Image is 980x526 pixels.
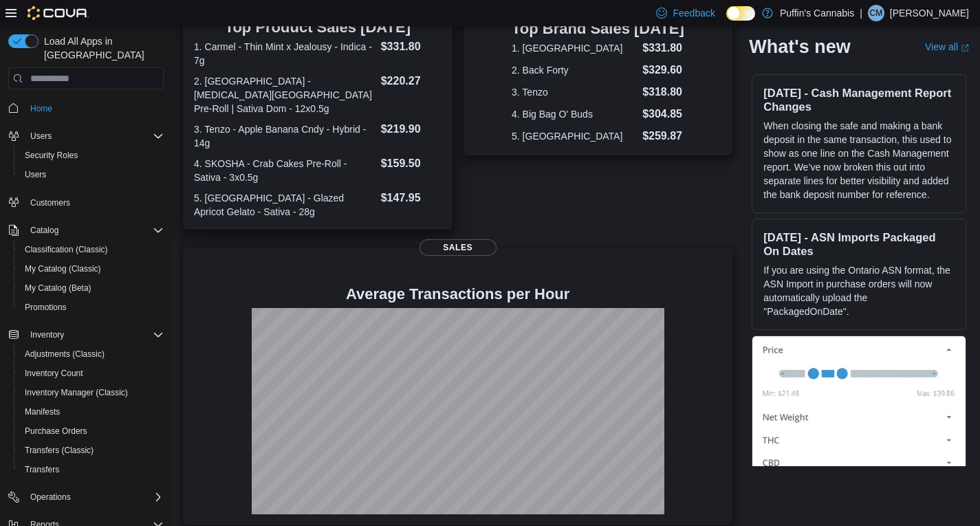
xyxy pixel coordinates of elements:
[642,106,684,122] dd: $304.85
[25,489,164,505] span: Operations
[14,402,169,421] button: Manifests
[25,222,64,239] button: Catalog
[642,40,684,56] dd: $331.80
[19,346,164,362] span: Adjustments (Classic)
[19,404,164,420] span: Manifests
[30,197,70,208] span: Customers
[14,364,169,383] button: Inventory Count
[19,346,110,362] a: Adjustments (Classic)
[25,222,164,239] span: Catalog
[381,73,442,89] dd: $220.27
[25,368,83,379] span: Inventory Count
[28,6,89,20] img: Cova
[25,128,164,144] span: Users
[39,34,164,62] span: Load All Apps in [GEOGRAPHIC_DATA]
[381,121,442,138] dd: $219.90
[642,62,684,78] dd: $329.60
[25,445,94,456] span: Transfers (Classic)
[749,36,850,58] h2: What's new
[763,230,955,258] h3: [DATE] - ASN Imports Packaged On Dates
[19,299,164,316] span: Promotions
[673,6,715,20] span: Feedback
[512,21,684,37] h3: Top Brand Sales [DATE]
[30,225,58,236] span: Catalog
[194,40,375,67] dt: 1. Carmel - Thin Mint x Jealousy - Indica - 7g
[381,155,442,172] dd: $159.50
[19,365,164,382] span: Inventory Count
[512,41,637,55] dt: 1. [GEOGRAPHIC_DATA]
[868,5,884,21] div: Curtis Muir
[19,384,133,401] a: Inventory Manager (Classic)
[19,423,164,439] span: Purchase Orders
[780,5,854,21] p: Puffin's Cannabis
[860,5,862,21] p: |
[763,86,955,113] h3: [DATE] - Cash Management Report Changes
[30,329,64,340] span: Inventory
[3,325,169,344] button: Inventory
[512,107,637,121] dt: 4. Big Bag O' Buds
[19,166,164,183] span: Users
[19,241,164,258] span: Classification (Classic)
[19,461,65,478] a: Transfers
[19,461,164,478] span: Transfers
[25,195,76,211] a: Customers
[194,74,375,116] dt: 2. [GEOGRAPHIC_DATA] - [MEDICAL_DATA][GEOGRAPHIC_DATA] Pre-Roll | Sativa Dom - 12x0.5g
[3,193,169,212] button: Customers
[3,221,169,240] button: Catalog
[25,244,108,255] span: Classification (Classic)
[925,41,969,52] a: View allExternal link
[25,194,164,211] span: Customers
[381,39,442,55] dd: $331.80
[25,150,78,161] span: Security Roles
[381,190,442,206] dd: $147.95
[25,263,101,274] span: My Catalog (Classic)
[512,85,637,99] dt: 3. Tenzo
[25,327,69,343] button: Inventory
[30,492,71,503] span: Operations
[19,442,99,459] a: Transfers (Classic)
[30,103,52,114] span: Home
[19,404,65,420] a: Manifests
[3,487,169,507] button: Operations
[642,128,684,144] dd: $259.87
[19,147,83,164] a: Security Roles
[25,99,164,116] span: Home
[19,166,52,183] a: Users
[763,119,955,201] p: When closing the safe and making a bank deposit in the same transaction, this used to show as one...
[14,240,169,259] button: Classification (Classic)
[194,191,375,219] dt: 5. [GEOGRAPHIC_DATA] - Glazed Apricot Gelato - Sativa - 28g
[25,100,58,117] a: Home
[14,344,169,364] button: Adjustments (Classic)
[25,406,60,417] span: Manifests
[19,261,107,277] a: My Catalog (Classic)
[420,239,497,256] span: Sales
[25,302,67,313] span: Promotions
[19,423,93,439] a: Purchase Orders
[19,241,113,258] a: Classification (Classic)
[25,327,164,343] span: Inventory
[25,426,87,437] span: Purchase Orders
[14,259,169,278] button: My Catalog (Classic)
[19,442,164,459] span: Transfers (Classic)
[25,283,91,294] span: My Catalog (Beta)
[14,146,169,165] button: Security Roles
[14,165,169,184] button: Users
[14,441,169,460] button: Transfers (Classic)
[3,98,169,118] button: Home
[870,5,883,21] span: CM
[25,128,57,144] button: Users
[19,280,97,296] a: My Catalog (Beta)
[512,63,637,77] dt: 2. Back Forty
[25,489,76,505] button: Operations
[25,387,128,398] span: Inventory Manager (Classic)
[19,299,72,316] a: Promotions
[194,157,375,184] dt: 4. SKOSHA - Crab Cakes Pre-Roll - Sativa - 3x0.5g
[14,298,169,317] button: Promotions
[14,460,169,479] button: Transfers
[25,349,105,360] span: Adjustments (Classic)
[194,122,375,150] dt: 3. Tenzo - Apple Banana Cndy - Hybrid - 14g
[19,280,164,296] span: My Catalog (Beta)
[726,21,727,21] span: Dark Mode
[14,421,169,441] button: Purchase Orders
[14,278,169,298] button: My Catalog (Beta)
